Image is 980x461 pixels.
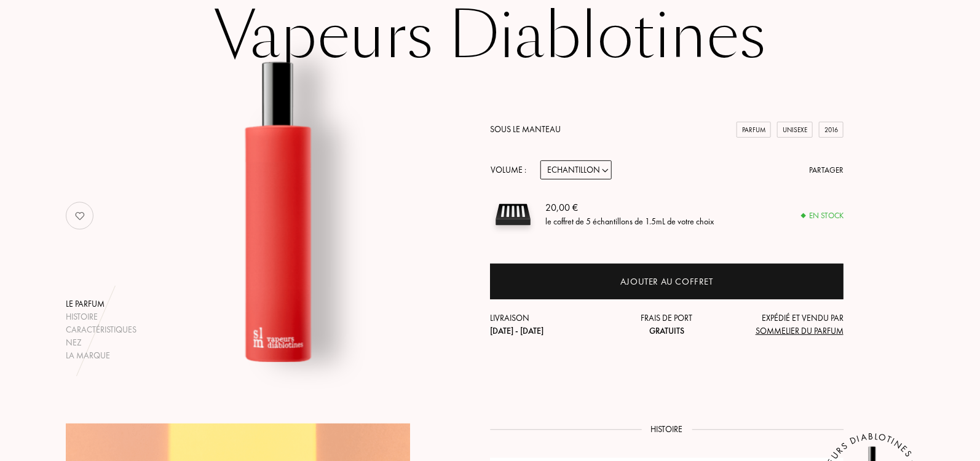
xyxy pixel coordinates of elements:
[737,122,771,138] div: Parfum
[608,312,726,337] div: Frais de port
[649,325,684,336] span: Gratuits
[819,122,844,138] div: 2016
[66,349,136,362] div: La marque
[809,164,844,176] div: Partager
[777,122,813,138] div: Unisexe
[490,312,608,337] div: Livraison
[490,192,536,238] img: sample box
[66,336,136,349] div: Nez
[126,58,430,362] img: Vapeurs Diablotines Sous le Manteau
[490,325,543,336] span: [DATE] - [DATE]
[68,203,92,228] img: no_like_p.png
[802,210,844,222] div: En stock
[66,310,136,323] div: Histoire
[756,325,844,336] span: Sommelier du Parfum
[545,216,714,229] div: le coffret de 5 échantillons de 1.5mL de votre choix
[620,275,713,289] div: Ajouter au coffret
[490,160,533,179] div: Volume :
[66,297,136,310] div: Le parfum
[490,124,561,135] a: Sous le Manteau
[725,312,844,337] div: Expédié et vendu par
[66,323,136,336] div: Caractéristiques
[545,201,714,216] div: 20,00 €
[183,2,797,70] h1: Vapeurs Diablotines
